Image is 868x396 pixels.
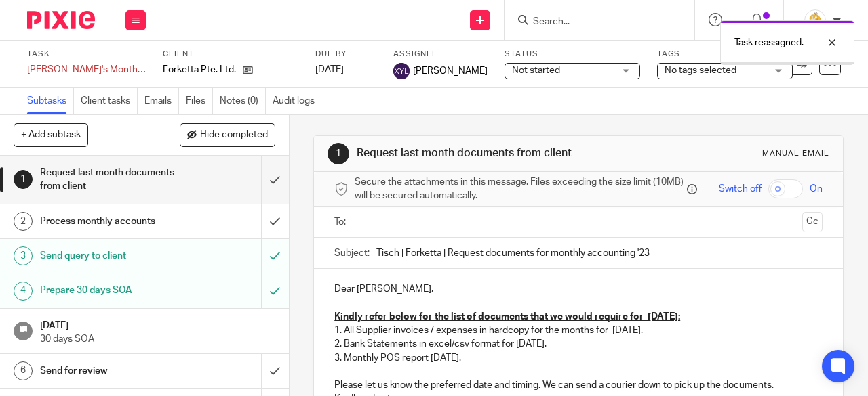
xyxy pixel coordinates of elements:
span: [DATE] [315,65,344,74]
div: 6 [14,361,33,380]
p: 2. Bank Statements in excel/csv format for [DATE]. [334,337,823,351]
label: Task [27,49,146,60]
div: 4 [14,282,33,301]
p: Please let us know the preferred date and timing. We can send a courier down to pick up the docum... [334,378,823,392]
button: + Add subtask [14,123,88,146]
u: Kindly refer below for the list of documents that we would require for [DATE]: [334,312,680,322]
a: Subtasks [27,88,74,114]
h1: [DATE] [40,315,275,332]
div: 1 [14,170,33,189]
button: Cc [802,212,823,232]
img: MicrosoftTeams-image.png [804,9,826,31]
button: Hide completed [180,123,275,146]
h1: Send for review [40,361,178,381]
p: 30 days SOA [40,332,275,346]
div: Forketta&#39;s Monthly accounting [27,63,146,76]
span: On [810,182,823,196]
img: svg%3E [393,63,410,79]
label: To: [334,215,349,229]
img: Pixie [27,11,95,29]
a: Client tasks [81,88,138,114]
span: Switch off [719,182,762,196]
span: Hide completed [200,130,268,141]
label: Client [163,49,298,60]
p: Forketta Pte. Ltd. [163,63,236,76]
span: [PERSON_NAME] [413,64,488,78]
p: Dear [PERSON_NAME], [334,282,823,296]
a: Notes (0) [220,88,266,114]
span: Secure the attachments in this message. Files exceeding the size limit (10MB) will be secured aut... [355,175,684,203]
h1: Request last month documents from client [357,146,608,160]
p: Task reassigned. [734,36,804,49]
div: 1 [328,143,349,164]
div: Manual email [762,148,829,159]
a: Audit logs [273,88,321,114]
div: [PERSON_NAME]'s Monthly accounting [27,63,146,76]
a: Files [186,88,213,114]
span: Not started [512,66,560,75]
h1: Prepare 30 days SOA [40,280,178,301]
label: Assignee [393,49,488,60]
div: 3 [14,246,33,265]
h1: Send query to client [40,246,178,266]
span: No tags selected [665,66,736,75]
label: Due by [315,49,376,60]
h1: Request last month documents from client [40,162,178,197]
a: Emails [144,88,179,114]
p: 1. All Supplier invoices / expenses in hardcopy for the months for [DATE]. [334,324,823,337]
label: Subject: [334,246,370,260]
h1: Process monthly accounts [40,211,178,232]
p: 3. Monthly POS report [DATE]. [334,351,823,365]
div: 2 [14,212,33,231]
